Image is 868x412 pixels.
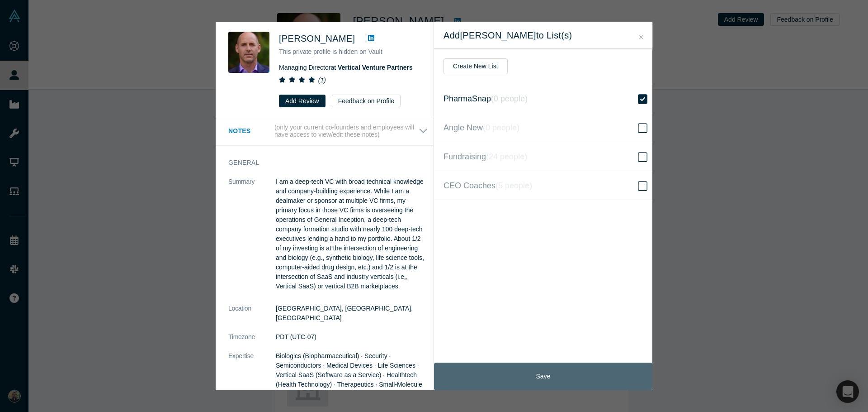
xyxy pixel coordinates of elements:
span: Angle New [443,121,519,134]
button: Feedback on Profile [332,95,401,107]
button: Close [637,32,646,43]
img: Paul Conley's Profile Image [228,32,269,73]
dt: Expertise [228,351,276,408]
a: Vertical Venture Partners [338,64,413,71]
span: Fundraising [443,150,527,163]
button: Notes (only your current co-founders and employees will have access to view/edit these notes) [228,124,428,139]
p: I am a deep-tech VC with broad technical knowledge and company-building experience. While I am a ... [276,177,428,291]
span: [PERSON_NAME] [279,34,355,43]
i: ( 0 people ) [483,123,519,132]
dd: PDT (UTC-07) [276,332,428,342]
dt: Summary [228,177,276,304]
span: Managing Director at [279,64,413,71]
span: PharmaSnap [443,92,528,105]
i: ( 5 people ) [495,181,532,190]
h3: General [228,158,415,168]
h2: Add [PERSON_NAME] to List(s) [443,30,643,41]
h3: Notes [228,126,273,136]
button: Add Review [279,95,325,107]
p: This private profile is hidden on Vault [279,47,421,57]
button: Save [434,363,652,390]
button: Create New List [443,58,508,74]
span: Biologics (Biopharmaceutical) · Security · Semiconductors · Medical Devices · Life Sciences · Ver... [276,352,422,398]
i: ( 24 people ) [486,152,527,161]
dt: Location [228,304,276,332]
i: ( 1 ) [318,77,326,84]
span: CEO Coaches [443,179,532,192]
dt: Timezone [228,332,276,351]
p: (only your current co-founders and employees will have access to view/edit these notes) [274,124,419,139]
i: ( 0 people ) [491,94,528,103]
dd: [GEOGRAPHIC_DATA], [GEOGRAPHIC_DATA], [GEOGRAPHIC_DATA] [276,304,428,323]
